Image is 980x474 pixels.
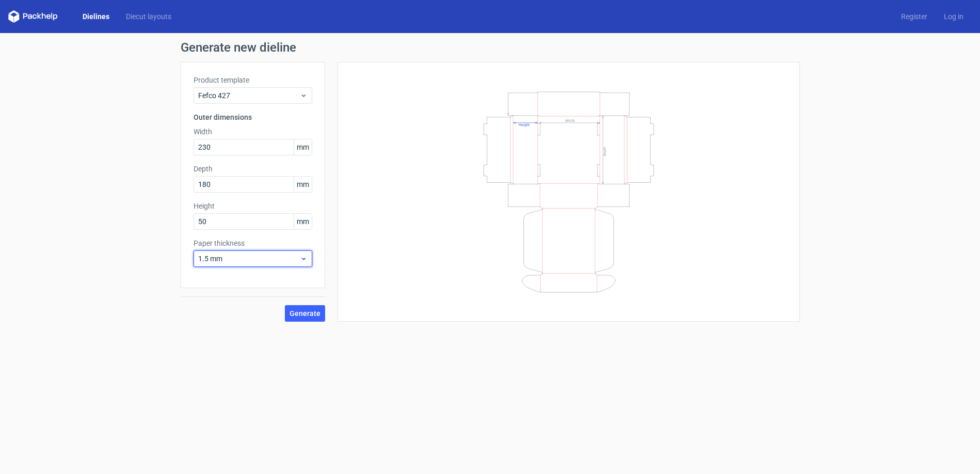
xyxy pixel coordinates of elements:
span: Generate [290,310,320,317]
span: 1.5 mm [198,254,300,264]
a: Log in [936,11,972,22]
a: Dielines [74,11,118,22]
a: Diecut layouts [118,11,180,22]
text: Width [565,118,575,122]
h1: Generate new dieline [181,41,800,54]
span: mm [294,214,312,229]
label: Width [194,127,312,137]
span: mm [294,139,312,155]
text: Height [519,122,529,127]
label: Product template [194,75,312,85]
label: Paper thickness [194,238,312,248]
a: Register [893,11,936,22]
text: Depth [603,146,607,155]
button: Generate [285,305,325,322]
label: Depth [194,164,312,174]
label: Height [194,201,312,211]
span: mm [294,177,312,192]
h3: Outer dimensions [194,112,312,122]
span: Fefco 427 [198,90,300,101]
